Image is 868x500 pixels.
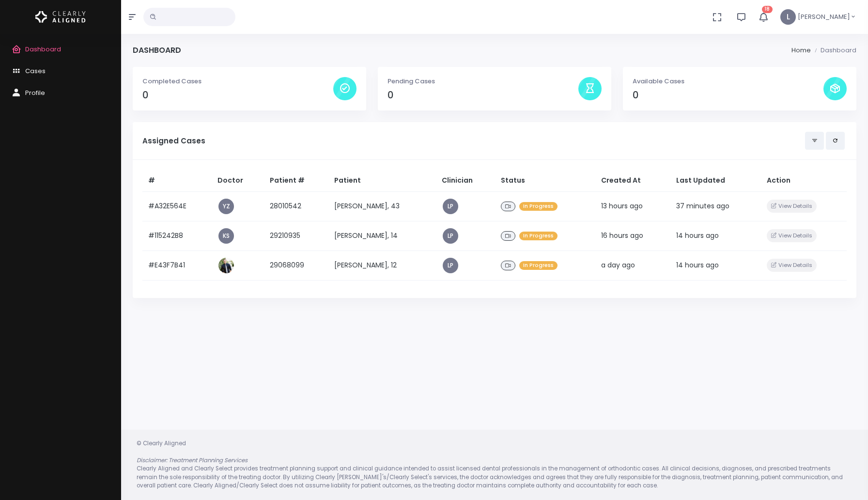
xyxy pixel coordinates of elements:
th: Last Updated [670,170,761,192]
td: #A32E564E [142,191,212,221]
td: #E43F7B41 [142,250,212,280]
p: Pending Cases [387,77,578,86]
span: Cases [25,66,46,76]
th: Patient [328,170,435,192]
span: 37 minutes ago [676,201,729,211]
td: 29210935 [264,221,329,250]
span: 18 [762,6,773,13]
span: Dashboard [25,45,61,54]
button: View Details [767,200,817,213]
a: LP [443,258,458,273]
td: 28010542 [264,191,329,221]
li: Home [791,46,811,55]
button: View Details [767,229,817,242]
a: LP [443,199,458,214]
td: 29068099 [264,250,329,280]
th: Doctor [212,170,263,192]
button: View Details [767,259,817,272]
span: In Progress [519,202,558,211]
h4: Dashboard [133,46,181,55]
div: © Clearly Aligned Clearly Aligned and Clearly Select provides treatment planning support and clin... [127,439,862,490]
h4: 0 [387,90,578,101]
h4: 0 [142,90,333,101]
span: Profile [25,88,45,97]
span: a day ago [601,260,635,270]
td: [PERSON_NAME], 43 [328,191,435,221]
span: In Progress [519,232,558,241]
span: [PERSON_NAME] [798,12,850,22]
th: Status [495,170,595,192]
span: 16 hours ago [601,231,643,240]
span: L [780,9,796,25]
td: [PERSON_NAME], 12 [328,250,435,280]
th: Clinician [436,170,496,192]
a: LP [443,228,458,244]
em: Disclaimer: Treatment Planning Services [137,456,248,464]
a: YZ [218,199,234,214]
span: 14 hours ago [676,231,719,240]
span: 14 hours ago [676,260,719,270]
img: Logo Horizontal [35,7,86,27]
a: KS [218,228,234,244]
h4: 0 [633,90,823,101]
td: #115242B8 [142,221,212,250]
li: Dashboard [811,46,856,55]
td: [PERSON_NAME], 14 [328,221,435,250]
th: Action [761,170,847,192]
h5: Assigned Cases [142,137,805,145]
th: Patient # [264,170,329,192]
p: Completed Cases [142,77,333,86]
th: Created At [595,170,670,192]
span: In Progress [519,261,558,270]
span: 13 hours ago [601,201,643,211]
th: # [142,170,212,192]
p: Available Cases [633,77,823,86]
